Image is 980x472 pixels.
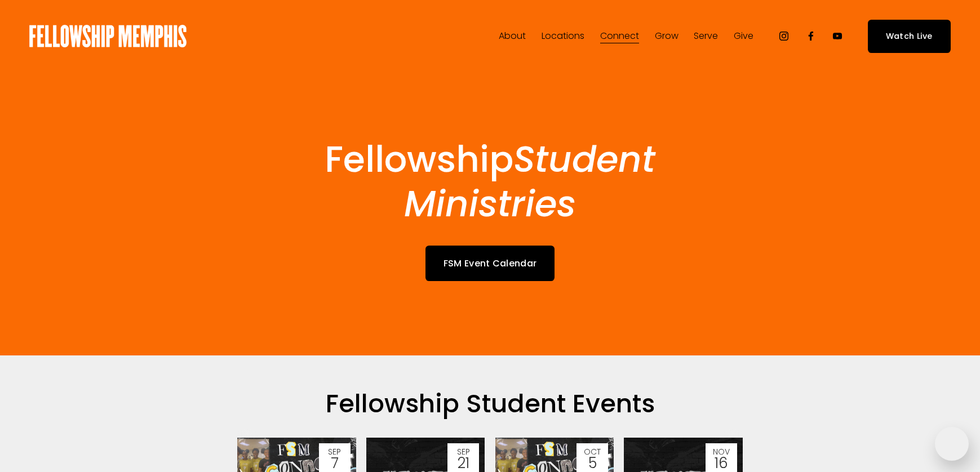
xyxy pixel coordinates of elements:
span: Locations [542,28,584,44]
a: Facebook [805,30,817,42]
span: About [499,28,526,44]
a: Watch Live [868,20,951,53]
span: Grow [655,28,679,44]
span: Sep [449,448,477,456]
h2: Fellowship Student Events [237,388,743,420]
a: Instagram [778,30,790,42]
span: Give [734,28,753,44]
span: Sep [321,448,349,456]
a: folder dropdown [600,27,639,45]
a: folder dropdown [499,27,526,45]
span: 16 [707,456,735,470]
span: 5 [578,456,606,470]
span: 21 [449,456,477,470]
span: Nov [707,448,735,456]
a: folder dropdown [694,27,718,45]
a: folder dropdown [655,27,679,45]
a: folder dropdown [734,27,753,45]
a: YouTube [832,30,843,42]
img: Fellowship Memphis [29,25,187,47]
span: Serve [694,28,718,44]
span: Fellowship [325,134,666,229]
a: FSM Event Calendar [425,246,555,281]
span: 7 [321,456,349,470]
span: Oct [578,448,606,456]
span: Connect [600,28,639,44]
em: Student Ministries [404,134,666,229]
a: folder dropdown [542,27,584,45]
